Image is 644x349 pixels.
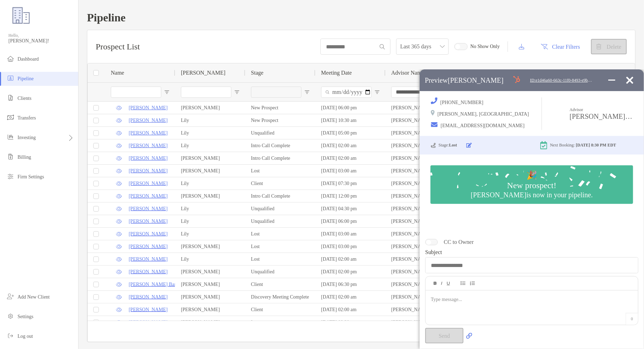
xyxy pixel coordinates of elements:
[129,267,168,276] p: [PERSON_NAME]
[570,107,633,112] small: Advisor
[386,266,456,278] div: [PERSON_NAME], CFP®, CDFA®
[245,240,316,253] div: Lost
[18,56,39,62] span: Dashboard
[386,127,456,139] div: [PERSON_NAME], CFP®, CDFA®
[245,303,316,316] div: Client
[245,266,316,278] div: Unqualified
[540,141,547,149] img: Icon. Next meeting date
[245,278,316,290] div: Client
[175,127,245,139] div: Lily
[466,333,472,339] img: Icon. Upload file
[245,165,316,177] div: Lost
[175,303,245,316] div: [PERSON_NAME]
[129,280,229,289] a: [PERSON_NAME] Bangalore [PERSON_NAME]
[129,179,168,188] a: [PERSON_NAME]
[8,38,74,44] span: [PERSON_NAME]!
[386,240,456,253] div: [PERSON_NAME], CFP®, CDFA®
[175,102,245,114] div: [PERSON_NAME]
[129,255,168,264] a: [PERSON_NAME]
[391,87,442,98] input: Advisor Name Filter Input
[6,172,15,180] img: firm-settings icon
[386,177,456,190] div: [PERSON_NAME], CFP®, CDFA®
[129,230,168,238] a: [PERSON_NAME]
[316,190,386,202] div: [DATE] 12:00 pm
[386,114,456,126] div: [PERSON_NAME], CFP®, CDFA®
[504,180,560,191] div: New prospect!
[444,238,474,246] p: CC to Owner
[550,141,616,150] p: Next Booking:
[175,177,245,190] div: Lily
[8,3,34,28] img: Zoe Logo
[129,103,168,112] p: [PERSON_NAME]
[513,76,520,83] img: Hubspot Icon
[461,281,466,285] img: Editor control icon
[18,76,34,81] span: Pipeline
[129,204,168,213] a: [PERSON_NAME]
[129,116,168,125] a: [PERSON_NAME]
[245,291,316,303] div: Discovery Meeting Complete
[175,253,245,265] div: Lily
[386,139,456,152] div: [PERSON_NAME], CFP®, CDFA®
[431,110,529,118] p: [PERSON_NAME], [GEOGRAPHIC_DATA]
[245,316,316,328] div: Lost
[454,43,502,50] label: No Show Only
[316,316,386,328] div: [DATE] 08:30 pm
[380,44,385,49] img: input icon
[18,294,50,300] span: Add New Client
[626,313,638,325] p: 0
[434,282,437,285] img: Editor control icon
[245,139,316,152] div: Intro Call Complete
[129,141,168,150] p: [PERSON_NAME]
[245,215,316,227] div: Unqualified
[175,316,245,328] div: [PERSON_NAME]
[386,316,456,328] div: [PERSON_NAME], CFP®, CDFA®
[6,113,15,122] img: transfers icon
[470,281,475,286] img: Editor control icon
[536,39,586,54] button: Clear Filters
[18,115,36,121] span: Transfers
[129,192,168,200] p: [PERSON_NAME]
[466,143,472,148] img: button icon
[316,165,386,177] div: [DATE] 03:00 am
[386,190,456,202] div: [PERSON_NAME], CFP®, CDFA®
[316,266,386,278] div: [DATE] 02:00 pm
[386,253,456,265] div: [PERSON_NAME], CFP®, CDFA®
[316,253,386,265] div: [DATE] 02:00 am
[316,303,386,316] div: [DATE] 02:00 am
[391,70,424,76] span: Advisor Name
[316,127,386,139] div: [DATE] 05:00 pm
[129,293,168,301] a: [PERSON_NAME]
[181,87,231,98] input: Booker Filter Input
[245,127,316,139] div: Unqualified
[304,89,310,95] button: Open Filter Menu
[129,129,168,137] a: [PERSON_NAME]
[175,278,245,290] div: [PERSON_NAME]
[386,152,456,164] div: [PERSON_NAME], CFP®, CDFA®
[129,242,168,251] a: [PERSON_NAME]
[18,135,36,140] span: Investing
[431,97,438,104] img: Icon. Phone
[6,292,15,301] img: add_new_client icon
[386,303,456,316] div: [PERSON_NAME], CFP®, CDFA®
[6,331,15,340] img: logout icon
[129,166,168,175] a: [PERSON_NAME]
[316,291,386,303] div: [DATE] 02:00 am
[6,94,15,102] img: clients icon
[386,203,456,215] div: [PERSON_NAME], CFP®, CDFA®
[431,122,438,127] img: Icon. Email
[129,217,168,226] a: [PERSON_NAME]
[386,102,456,114] div: [PERSON_NAME], CFP®, CDFA®
[626,77,633,84] img: Close preview window
[245,102,316,114] div: New Prospect
[129,154,168,163] a: [PERSON_NAME]
[524,170,540,180] div: 🎉
[234,89,240,95] button: Open Filter Menu
[245,114,316,126] div: New Prospect
[251,70,264,76] span: Stage
[431,97,483,107] p: [PHONE_NUMBER]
